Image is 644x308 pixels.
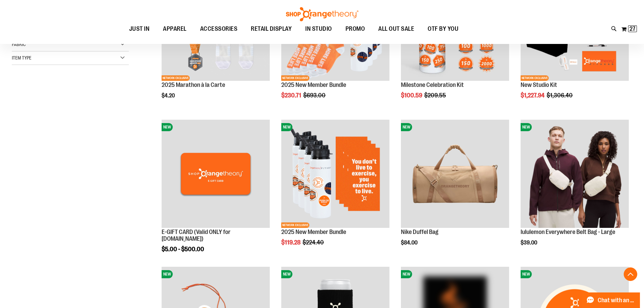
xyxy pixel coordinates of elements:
[162,75,190,81] span: NETWORK EXCLUSIVE
[521,92,546,99] span: $1,227.94
[281,222,309,228] span: NETWORK EXCLUSIVE
[582,292,640,308] button: Chat with an Expert
[162,123,173,131] span: NEW
[424,92,447,99] span: $209.55
[428,21,458,37] span: OTF BY YOU
[162,270,173,278] span: NEW
[521,123,532,131] span: NEW
[521,75,549,81] span: NETWORK EXCLUSIVE
[547,92,574,99] span: $1,306.40
[281,229,346,235] a: 2025 New Member Bundle
[401,240,419,246] span: $84.00
[624,267,637,281] button: Back To Top
[200,21,238,37] span: ACCESSORIES
[521,120,629,229] a: lululemon Everywhere Belt Bag - LargeNEW
[162,246,204,253] span: $5.00 - $500.00
[598,297,636,304] span: Chat with an Expert
[281,92,302,99] span: $230.71
[12,42,26,47] span: Fabric
[401,120,509,228] img: Nike Duffel Bag
[278,116,393,263] div: product
[12,55,31,61] span: Item Type
[303,92,327,99] span: $693.00
[281,75,309,81] span: NETWORK EXCLUSIVE
[521,240,538,246] span: $39.00
[281,270,292,278] span: NEW
[281,120,389,228] img: 2025 New Member Bundle
[285,7,359,21] img: Shop Orangetheory
[162,120,270,229] a: E-GIFT CARD (Valid ONLY for ShopOrangetheory.com)NEW
[401,120,509,229] a: Nike Duffel BagNEW
[521,229,615,235] a: lululemon Everywhere Belt Bag - Large
[281,81,346,88] a: 2025 New Member Bundle
[281,239,302,246] span: $119.28
[521,120,629,228] img: lululemon Everywhere Belt Bag - Large
[162,81,225,88] a: 2025 Marathon à la Carte
[401,123,412,131] span: NEW
[401,270,412,278] span: NEW
[401,81,464,88] a: Milestone Celebration Kit
[398,116,512,263] div: product
[517,116,632,263] div: product
[378,21,414,37] span: ALL OUT SALE
[281,120,389,229] a: 2025 New Member BundleNEWNETWORK EXCLUSIVE
[251,21,292,37] span: RETAIL DISPLAY
[162,93,176,99] span: $4.20
[629,25,636,32] span: 27
[303,239,325,246] span: $224.40
[163,21,187,37] span: APPAREL
[345,21,365,37] span: PROMO
[521,270,532,278] span: NEW
[521,81,557,88] a: New Studio Kit
[401,92,423,99] span: $100.59
[158,116,273,269] div: product
[401,229,438,235] a: Nike Duffel Bag
[305,21,332,37] span: IN STUDIO
[129,21,150,37] span: JUST IN
[162,120,270,228] img: E-GIFT CARD (Valid ONLY for ShopOrangetheory.com)
[281,123,292,131] span: NEW
[162,229,231,242] a: E-GIFT CARD (Valid ONLY for [DOMAIN_NAME])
